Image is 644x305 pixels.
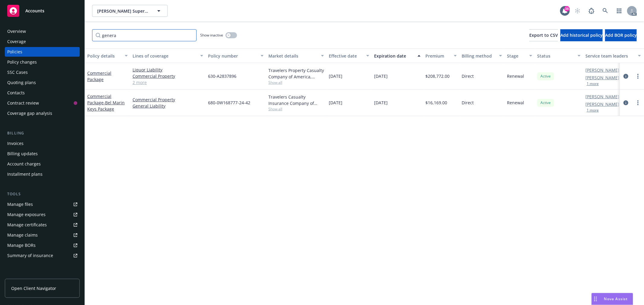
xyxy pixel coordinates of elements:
[507,99,524,106] span: Renewal
[423,49,459,63] button: Premium
[208,53,257,59] div: Policy number
[329,53,363,59] div: Effective date
[97,8,149,14] span: [PERSON_NAME] Supermarkets, Inc.
[5,68,80,77] a: SSC Cases
[208,73,236,79] span: 630-A2837896
[7,230,38,240] div: Manage claims
[268,94,324,106] div: Travelers Casualty Insurance Company of America, Travelers Insurance
[634,73,642,80] a: more
[5,200,80,209] a: Manage files
[507,53,526,59] div: Stage
[5,139,80,148] a: Invoices
[540,100,552,105] span: Active
[605,29,637,41] button: Add BOR policy
[459,49,505,63] button: Billing method
[583,49,643,63] button: Service team leaders
[462,53,495,59] div: Billing method
[585,101,619,107] a: [PERSON_NAME]
[587,108,599,112] button: 1 more
[585,74,619,81] a: [PERSON_NAME]
[87,53,121,59] div: Policy details
[7,108,52,118] div: Coverage gap analysis
[7,210,46,219] div: Manage exposures
[92,5,168,17] button: [PERSON_NAME] Supermarkets, Inc.
[5,210,80,219] a: Manage exposures
[200,33,223,38] span: Show inactive
[268,106,324,112] span: Show all
[206,49,266,63] button: Policy number
[613,5,625,17] a: Switch app
[605,32,637,38] span: Add BOR policy
[592,293,599,305] div: Drag to move
[425,99,447,106] span: $16,169.00
[5,251,80,260] a: Summary of insurance
[87,93,125,112] a: Commercial Package
[133,96,203,103] a: Commercial Property
[622,99,630,106] a: circleInformation
[5,191,80,197] div: Tools
[372,49,423,63] button: Expiration date
[87,70,111,82] a: Commercial Package
[7,200,33,209] div: Manage files
[7,220,47,230] div: Manage certificates
[7,251,53,260] div: Summary of insurance
[564,6,570,11] div: 38
[7,57,37,67] div: Policy changes
[7,37,26,46] div: Coverage
[7,88,25,98] div: Contacts
[5,2,80,19] a: Accounts
[130,49,206,63] button: Lines of coverage
[268,80,324,85] span: Show all
[133,73,203,79] a: Commercial Property
[585,67,619,73] a: [PERSON_NAME]
[5,130,80,136] div: Billing
[7,139,24,148] div: Invoices
[462,73,474,79] span: Direct
[560,32,603,38] span: Add historical policy
[268,67,324,80] div: Travelers Property Casualty Company of America, Travelers Insurance
[92,29,197,41] input: Filter by keyword...
[7,169,43,179] div: Installment plans
[5,47,80,57] a: Policies
[560,29,603,41] button: Add historical policy
[326,49,372,63] button: Effective date
[329,99,342,106] span: [DATE]
[5,230,80,240] a: Manage claims
[585,5,598,17] a: Report a Bug
[5,241,80,250] a: Manage BORs
[587,82,599,86] button: 1 more
[622,73,630,80] a: circleInformation
[529,32,558,38] span: Export to CSV
[87,100,125,112] span: - Bel Marin Keys Package
[374,73,388,79] span: [DATE]
[507,73,524,79] span: Renewal
[604,296,628,301] span: Nova Assist
[374,53,414,59] div: Expiration date
[599,5,611,17] a: Search
[5,149,80,159] a: Billing updates
[5,37,80,46] a: Coverage
[133,79,203,86] a: 2 more
[7,98,39,108] div: Contract review
[585,53,634,59] div: Service team leaders
[133,103,203,109] a: General Liability
[268,53,317,59] div: Market details
[7,47,22,57] div: Policies
[535,49,583,63] button: Status
[329,73,342,79] span: [DATE]
[5,108,80,118] a: Coverage gap analysis
[208,99,250,106] span: 680-0W168777-24-42
[7,159,41,169] div: Account charges
[266,49,326,63] button: Market details
[537,53,574,59] div: Status
[7,241,36,250] div: Manage BORs
[425,73,450,79] span: $208,772.00
[25,8,44,13] span: Accounts
[425,53,450,59] div: Premium
[462,99,474,106] span: Direct
[11,285,56,291] span: Open Client Navigator
[505,49,535,63] button: Stage
[585,93,619,100] a: [PERSON_NAME]
[5,220,80,230] a: Manage certificates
